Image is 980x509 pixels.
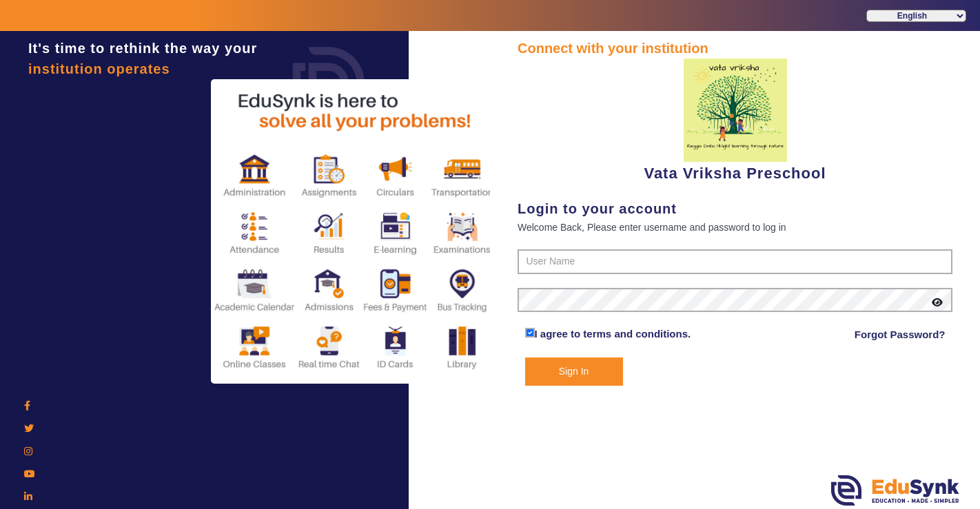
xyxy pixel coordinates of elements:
input: User Name [518,249,952,274]
a: Forgot Password? [855,326,946,343]
img: login2.png [211,79,500,384]
div: Vata Vriksha Preschool [518,59,952,185]
button: Sign In [525,357,623,386]
div: Welcome Back, Please enter username and password to log in [518,219,952,236]
img: 817d6453-c4a2-41f8-ac39-e8a470f27eea [684,59,787,162]
img: edusynk.png [831,475,959,506]
a: I agree to terms and conditions. [535,328,691,340]
span: institution operates [28,61,170,76]
div: Login to your account [518,198,952,219]
div: Connect with your institution [518,38,952,59]
span: It's time to rethink the way your [28,41,257,56]
img: login.png [277,31,380,134]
